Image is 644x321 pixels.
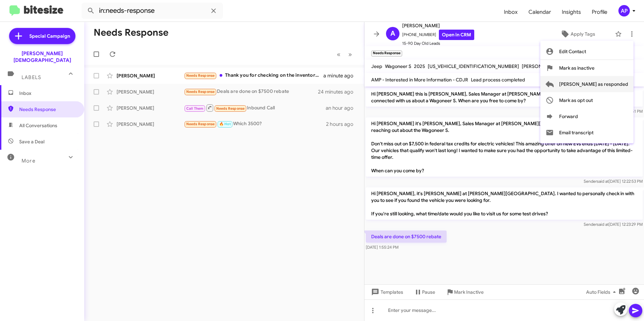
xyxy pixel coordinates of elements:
[559,76,628,92] span: [PERSON_NAME] as responded
[559,60,594,76] span: Mark as inactive
[559,92,593,108] span: Mark as opt out
[559,43,586,60] span: Edit Contact
[540,108,634,124] button: Forward
[540,124,634,141] button: Email transcript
